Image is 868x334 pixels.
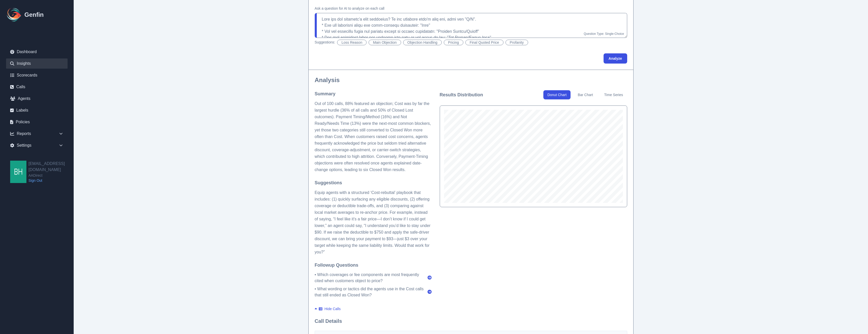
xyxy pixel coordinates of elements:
[600,90,627,99] button: Time Series
[6,117,68,127] a: Policies
[6,82,68,92] a: Calls
[315,179,432,186] h4: Suggestions
[315,90,432,97] h4: Summary
[6,129,68,139] div: Reports
[315,286,428,298] span: • What wording or tactics did the agents use in the Cost calls that still ended as Closed Won?
[28,173,74,178] span: AADirect
[369,40,401,45] button: Main Objection
[337,40,367,45] button: Loss Reason
[315,306,341,311] button: Hide Calls
[315,13,627,38] textarea: Lore ips dol sitametc'a elit seddoeius? Te inc utlabore etdo'm aliq eni, admi ven "Q/N". * Exe ul...
[315,40,335,45] span: Suggestions:
[403,40,442,45] button: Objection Handling
[6,7,22,23] img: Logo
[28,161,74,173] h2: [EMAIL_ADDRESS][DOMAIN_NAME]
[28,178,74,183] a: Sign Out
[440,91,483,98] h3: Results Distribution
[6,140,68,150] div: Settings
[6,47,68,57] a: Dashboard
[543,90,571,99] button: Donut Chart
[315,100,432,173] p: Out of 100 calls, 88% featured an objection; Cost was by far the largest hurdle (36% of all calls...
[315,317,627,325] h3: Call Details
[584,32,624,36] span: Question Type: Single-Choice
[10,161,26,183] img: bhackett@aadirect.com
[315,6,627,11] h4: Ask a question for AI to analyze on each call
[604,53,627,64] button: Analyze
[315,76,627,84] h2: Analysis
[465,40,503,45] button: Final Quoted Price
[315,189,432,255] p: Equip agents with a structured ‘Cost-rebuttal’ playbook that includes: (1) quickly surfacing any ...
[315,262,432,269] h4: Followup Questions
[315,272,428,284] span: • Which coverages or fee components are most frequently cited when customers object to price?
[444,40,463,45] button: Pricing
[6,105,68,115] a: Labels
[6,70,68,80] a: Scorecards
[24,11,44,19] h1: Genfin
[6,94,68,104] a: Agents
[506,40,528,45] button: Profanity
[574,90,597,99] button: Bar Chart
[6,58,68,69] a: Insights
